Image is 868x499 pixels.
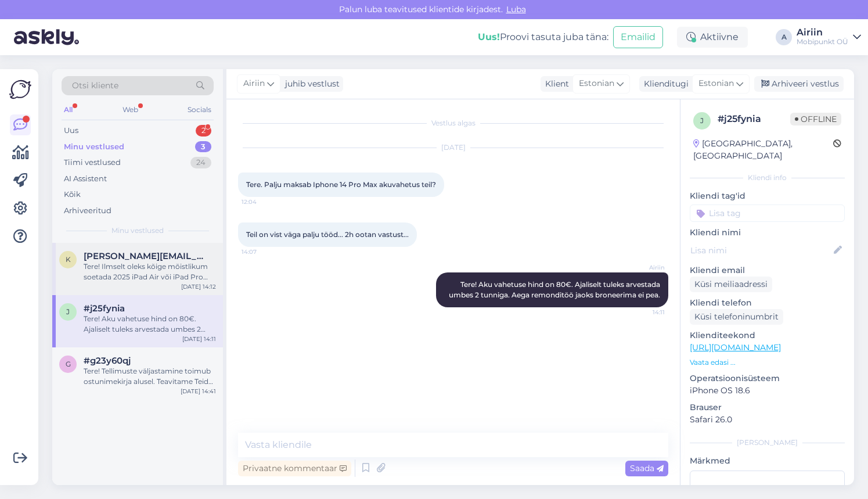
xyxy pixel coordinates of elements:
[690,455,845,467] p: Märkmed
[690,385,845,397] p: iPhone OS 18.6
[690,204,845,222] input: Lisa tag
[84,356,131,366] span: #g23y60qj
[84,303,125,314] span: #j25fynia
[242,198,285,206] span: 12:04
[195,141,211,153] div: 3
[72,80,118,92] span: Otsi kliente
[62,102,75,117] div: All
[66,307,70,316] span: j
[613,26,663,48] button: Emailid
[700,116,704,125] span: j
[797,37,848,46] div: Mobipunkt OÜ
[690,357,845,368] p: Vaata edasi ...
[84,366,216,387] div: Tere! Tellimuste väljastamine toimub ostunimekirja alusel. Teavitame Teid esimesel võimalusel [PE...
[246,180,436,189] span: Tere. Palju maksab Iphone 14 Pro Max akuvahetus teil?
[64,189,81,200] div: Kõik
[690,414,845,426] p: Safari 26.0
[64,205,111,217] div: Arhiveeritud
[181,282,216,291] div: [DATE] 14:12
[690,401,845,414] p: Brauser
[120,102,141,117] div: Web
[246,230,409,239] span: Teil on vist väga palju tööd... 2h ootan vastust...
[503,4,530,15] span: Luba
[9,78,31,100] img: Askly Logo
[84,251,204,261] span: Kristel@liiliastuudio.ee
[797,28,848,37] div: Airiin
[754,76,844,92] div: Arhiveeri vestlus
[185,102,214,117] div: Socials
[639,78,689,90] div: Klienditugi
[238,118,668,128] div: Vestlus algas
[238,461,351,476] div: Privaatne kommentaar
[196,125,211,137] div: 2
[690,190,845,202] p: Kliendi tag'id
[64,141,124,153] div: Minu vestlused
[84,314,216,335] div: Tere! Aku vahetuse hind on 80€. Ajaliselt tuleks arvestada umbes 2 tunniga. Aega remonditöö jaoks...
[478,31,500,42] b: Uus!
[790,113,841,125] span: Offline
[690,437,845,448] div: [PERSON_NAME]
[111,225,164,236] span: Minu vestlused
[541,78,569,90] div: Klient
[64,125,78,137] div: Uus
[242,247,285,256] span: 14:07
[690,372,845,385] p: Operatsioonisüsteem
[690,277,772,292] div: Küsi meiliaadressi
[280,78,340,90] div: juhib vestlust
[698,77,734,90] span: Estonian
[621,263,665,272] span: Airiin
[64,173,107,185] div: AI Assistent
[478,30,608,44] div: Proovi tasuta juba täna:
[690,329,845,342] p: Klienditeekond
[66,255,71,264] span: K
[690,264,845,277] p: Kliendi email
[621,308,665,317] span: 14:11
[693,138,833,162] div: [GEOGRAPHIC_DATA], [GEOGRAPHIC_DATA]
[690,309,783,325] div: Küsi telefoninumbrit
[449,280,662,299] span: Tere! Aku vahetuse hind on 80€. Ajaliselt tuleks arvestada umbes 2 tunniga. Aega remonditöö jaoks...
[690,227,845,239] p: Kliendi nimi
[690,342,781,353] a: [URL][DOMAIN_NAME]
[677,27,748,48] div: Aktiivne
[690,297,845,309] p: Kliendi telefon
[66,360,71,368] span: g
[797,28,861,46] a: AiriinMobipunkt OÜ
[690,244,831,257] input: Lisa nimi
[238,142,668,153] div: [DATE]
[690,173,845,183] div: Kliendi info
[630,463,664,473] span: Saada
[84,261,216,282] div: Tere! Ilmselt oleks kõige mõistlikum soetada 2025 iPad Air või iPad Pro mudel. iPhone 11 eest saa...
[64,157,121,168] div: Tiimi vestlused
[776,29,792,45] div: A
[182,335,216,343] div: [DATE] 14:11
[190,157,211,168] div: 24
[243,77,265,90] span: Airiin
[579,77,614,90] span: Estonian
[181,387,216,396] div: [DATE] 14:41
[718,112,790,126] div: # j25fynia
